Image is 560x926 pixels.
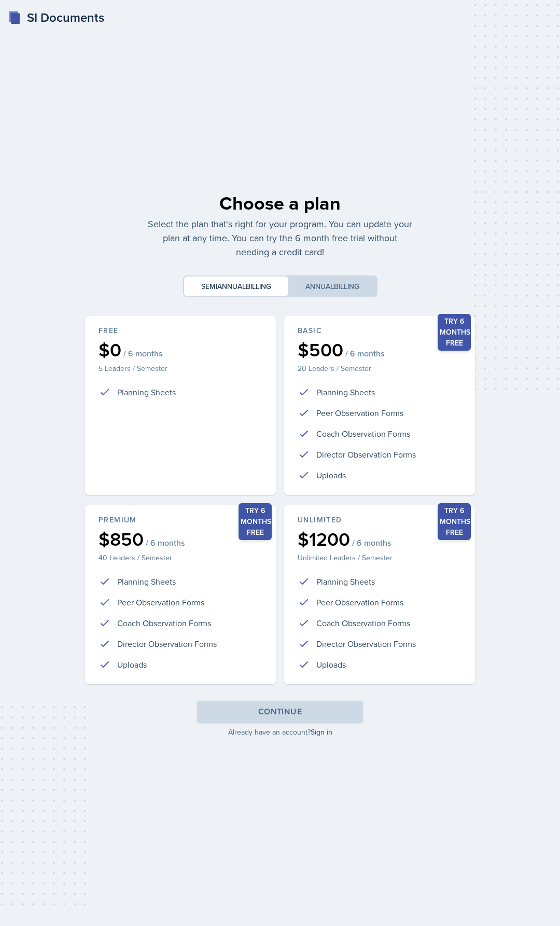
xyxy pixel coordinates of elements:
a: Sign in [311,727,332,737]
div: Free [99,325,262,336]
span: / 6 months [123,348,162,358]
span: / 6 months [352,537,391,548]
p: 5 Leaders / Semester [99,363,262,374]
div: $850 [99,530,262,548]
div: $0 [99,340,262,359]
p: Coach Observation Forms [316,617,410,629]
div: Try 6 months free [438,503,471,540]
p: Planning Sheets [117,386,176,398]
p: Uploads [316,469,346,481]
p: Uploads [316,658,346,671]
p: Peer Observation Forms [117,596,204,609]
p: Uploads [117,658,147,671]
div: Basic [298,325,461,336]
div: Try 6 months free [239,503,272,540]
p: Peer Observation Forms [316,596,403,609]
p: 20 Leaders / Semester [298,363,461,374]
div: Continue [258,706,302,718]
button: Annualbilling [288,277,376,296]
p: Coach Observation Forms [117,617,211,629]
span: billing [246,281,271,292]
span: billing [334,281,359,292]
span: / 6 months [146,537,185,548]
div: $500 [298,340,461,359]
p: Peer Observation Forms [316,407,403,419]
p: Director Observation Forms [316,638,416,650]
div: Unlimited [298,515,461,526]
p: Unlimited Leaders / Semester [298,552,461,563]
div: Choose a plan [147,189,413,217]
button: Continue [197,701,363,723]
div: Premium [99,515,262,526]
p: 40 Leaders / Semester [99,552,262,563]
span: / 6 months [345,348,384,358]
p: Coach Observation Forms [316,427,410,440]
p: Planning Sheets [316,386,375,398]
div: Try 6 months free [438,314,471,351]
p: Planning Sheets [316,575,375,588]
p: Director Observation Forms [316,448,416,461]
p: Select the plan that's right for your program. You can update your plan at any time. You can try ... [147,217,413,259]
p: Already have an account? [85,727,475,737]
button: Semiannualbilling [184,277,288,296]
p: Director Observation Forms [117,638,217,650]
p: Planning Sheets [117,575,176,588]
div: $1200 [298,530,461,548]
a: SI Documents [8,8,104,27]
